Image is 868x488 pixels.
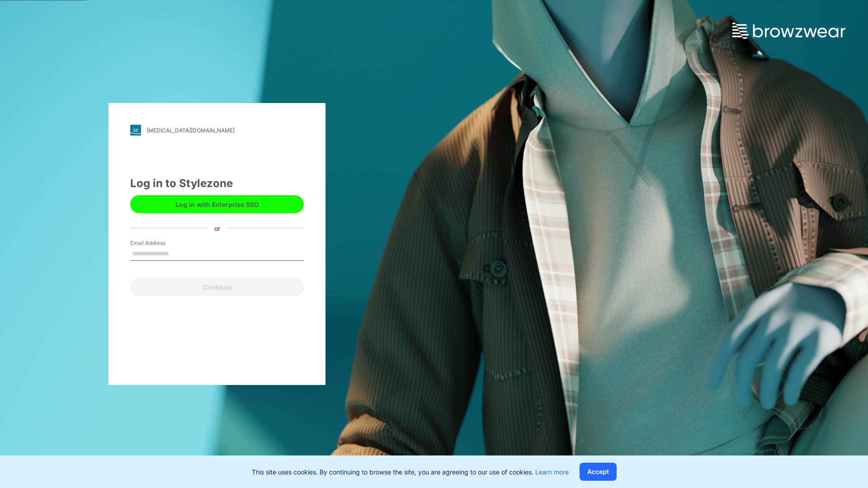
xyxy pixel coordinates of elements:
[580,463,617,481] button: Accept
[146,127,235,134] div: [MEDICAL_DATA][DOMAIN_NAME]
[130,195,304,213] button: Log in with Enterprise SSO
[252,467,569,477] p: This site uses cookies. By continuing to browse the site, you are agreeing to our use of cookies.
[535,468,569,476] a: Learn more
[130,125,141,136] img: stylezone-logo.562084cfcfab977791bfbf7441f1a819.svg
[130,125,304,136] a: [MEDICAL_DATA][DOMAIN_NAME]
[732,23,845,39] img: browzwear-logo.e42bd6dac1945053ebaf764b6aa21510.svg
[130,175,304,192] div: Log in to Stylezone
[207,223,227,233] div: or
[130,239,193,247] label: Email Address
